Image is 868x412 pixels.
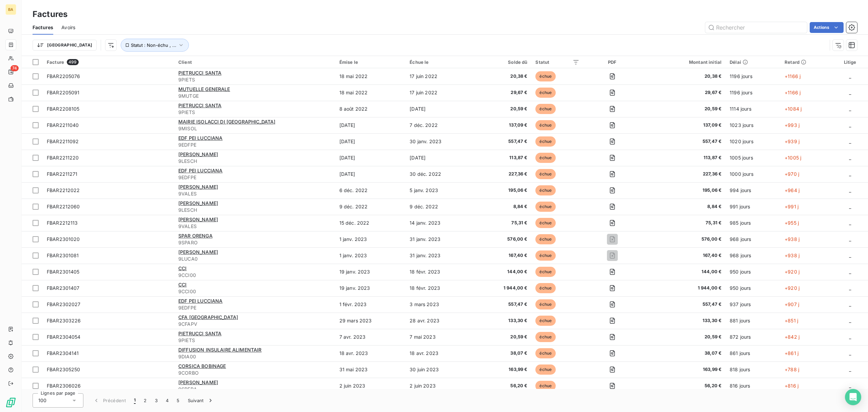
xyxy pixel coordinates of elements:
[535,348,556,358] span: échue
[726,68,781,85] td: 1196 jours
[535,332,556,342] span: échue
[335,199,406,215] td: 9 déc. 2022
[406,68,476,85] td: 17 juin 2022
[335,361,406,378] td: 31 mai 2023
[849,204,851,209] span: _
[849,252,851,258] span: _
[535,169,556,179] span: échue
[480,301,528,308] span: 557,47 €
[134,397,136,404] span: 1
[480,268,528,275] span: 144,00 €
[5,397,16,408] img: Logo LeanPay
[535,316,556,326] span: échue
[178,321,331,327] span: 9CFAPV
[178,168,222,173] span: EDF PEI LUCCIANA
[645,252,722,259] span: 167,40 €
[849,155,851,161] span: _
[178,223,331,230] span: 9VALES
[151,393,162,408] button: 3
[335,313,406,329] td: 29 mars 2023
[178,314,238,320] span: CFA [GEOGRAPHIC_DATA]
[47,285,80,291] span: FBAR2301407
[61,24,75,31] span: Avoirs
[535,71,556,81] span: échue
[178,379,218,385] span: [PERSON_NAME]
[726,264,781,280] td: 950 jours
[726,199,781,215] td: 991 jours
[480,59,528,65] div: Solde dû
[178,347,262,353] span: DIFFUSION INSULAIRE ALIMENTAIR
[47,318,81,323] span: FBAR2303226
[480,285,528,292] span: 1 944,00 €
[47,138,79,144] span: FBAR2211092
[588,59,637,65] div: PDF
[645,350,722,357] span: 38,07 €
[535,88,556,98] span: échue
[535,185,556,195] span: échue
[480,236,528,243] span: 576,00 €
[480,154,528,161] span: 113,87 €
[335,264,406,280] td: 19 janv. 2023
[47,106,80,112] span: FBAR2208105
[785,301,799,307] span: +907 j
[335,68,406,85] td: 18 mai 2022
[645,334,722,340] span: 20,59 €
[47,122,79,128] span: FBAR2211040
[535,381,556,391] span: échue
[785,171,799,177] span: +970 j
[47,220,78,226] span: FBAR2212113
[849,171,851,177] span: _
[335,166,406,182] td: [DATE]
[47,334,81,340] span: FBAR2304054
[47,367,80,372] span: FBAR2305250
[726,133,781,150] td: 1020 jours
[535,364,556,375] span: échue
[33,24,53,31] span: Factures
[335,85,406,101] td: 18 mai 2022
[178,158,331,165] span: 9LESCH
[645,220,722,226] span: 75,31 €
[178,353,331,360] span: 9DIA00
[645,268,722,275] span: 144,00 €
[178,93,331,99] span: 9MUTGE
[849,301,851,307] span: _
[178,207,331,213] span: 9LESCH
[480,220,528,226] span: 75,31 €
[335,215,406,231] td: 15 déc. 2022
[785,367,799,372] span: +788 j
[178,272,331,279] span: 9CCI00
[11,65,19,71] span: 74
[535,153,556,163] span: échue
[335,101,406,117] td: 8 août 2022
[406,117,476,133] td: 7 déc. 2022
[67,59,78,65] span: 499
[178,184,218,190] span: [PERSON_NAME]
[178,70,221,76] span: PIETRUCCI SANTA
[810,22,844,33] button: Actions
[173,393,183,408] button: 5
[178,190,331,197] span: 9VALES
[535,136,556,147] span: échue
[785,106,802,112] span: +1084 j
[480,73,528,80] span: 20,38 €
[645,203,722,210] span: 8,84 €
[849,383,851,389] span: _
[785,220,799,226] span: +955 j
[730,59,776,65] div: Délai
[726,313,781,329] td: 881 jours
[47,236,80,242] span: FBAR2301020
[178,256,331,262] span: 9LUCA0
[726,361,781,378] td: 818 jours
[726,247,781,264] td: 968 jours
[726,329,781,345] td: 872 jours
[645,73,722,80] span: 20,38 €
[47,59,64,65] span: Facture
[645,187,722,194] span: 195,06 €
[47,350,79,356] span: FBAR2304141
[535,104,556,114] span: échue
[726,378,781,394] td: 816 jours
[47,269,80,275] span: FBAR2301405
[335,231,406,247] td: 1 janv. 2023
[335,247,406,264] td: 1 janv. 2023
[480,382,528,389] span: 56,20 €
